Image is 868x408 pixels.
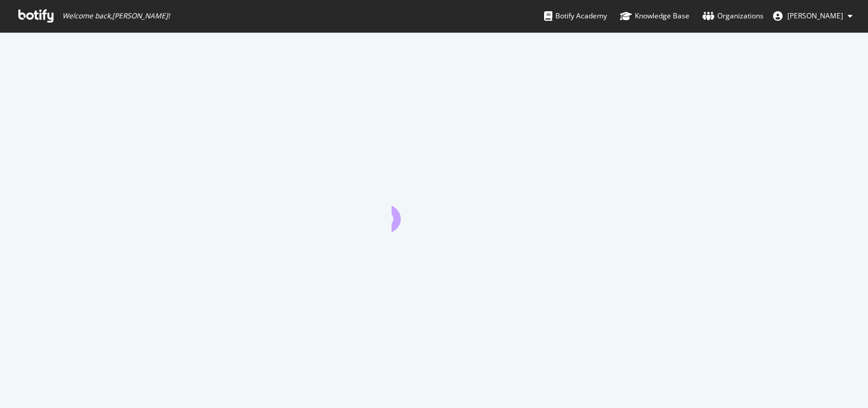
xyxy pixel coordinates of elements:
button: [PERSON_NAME] [764,7,862,26]
div: Knowledge Base [620,10,689,22]
div: Botify Academy [544,10,607,22]
span: Isaac Brown [787,11,843,21]
div: Organizations [702,10,764,22]
div: animation [392,189,477,232]
span: Welcome back, [PERSON_NAME] ! [62,11,170,21]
